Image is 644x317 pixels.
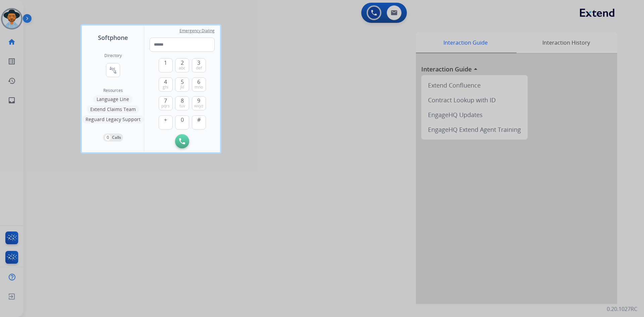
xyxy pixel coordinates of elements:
span: 6 [197,78,200,86]
p: 0 [105,135,111,141]
span: jkl [180,85,184,90]
span: 1 [164,59,167,67]
button: 3def [192,58,206,72]
span: 7 [164,97,167,105]
span: Softphone [98,33,128,42]
span: 0 [181,116,184,124]
button: 5jkl [175,77,189,92]
span: pqrs [161,103,170,109]
p: Calls [112,135,121,141]
button: Language Line [93,95,132,103]
span: # [197,116,201,124]
span: + [164,116,167,124]
button: 6mno [192,77,206,92]
button: 4ghi [159,77,173,92]
span: 3 [197,59,200,67]
span: ghi [163,85,168,90]
span: 8 [181,97,184,105]
span: 4 [164,78,167,86]
button: # [192,115,206,129]
span: Emergency Dialing [179,28,215,34]
span: 9 [197,97,200,105]
button: 2abc [175,58,189,72]
span: 5 [181,78,184,86]
button: 8tuv [175,96,189,110]
span: tuv [179,103,185,109]
h2: Directory [104,53,122,58]
span: abc [179,65,185,71]
button: 7pqrs [159,96,173,110]
button: 0Calls [103,134,123,142]
img: call-button [179,138,185,144]
span: Resources [103,88,123,93]
span: mno [195,85,203,90]
button: 9wxyz [192,96,206,110]
button: 0 [175,115,189,129]
span: 2 [181,59,184,67]
button: Extend Claims Team [87,105,139,113]
button: + [159,115,173,129]
mat-icon: connect_without_contact [109,66,117,74]
span: def [196,65,202,71]
button: 1 [159,58,173,72]
span: wxyz [194,103,203,109]
button: Reguard Legacy Support [82,115,144,123]
p: 0.20.1027RC [607,305,637,313]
